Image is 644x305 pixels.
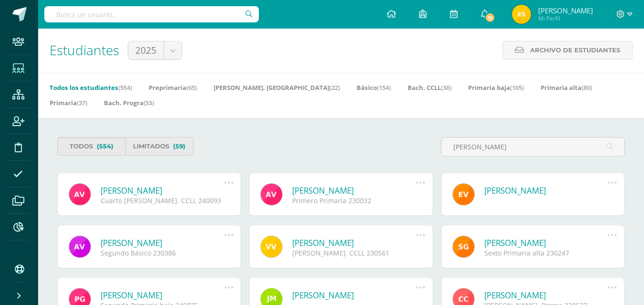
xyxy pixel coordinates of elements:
span: (554) [97,138,113,155]
a: Preprimaria(65) [149,80,197,95]
a: [PERSON_NAME] [484,185,608,196]
a: Primaria baja(105) [468,80,524,95]
span: Mi Perfil [538,14,593,22]
span: Estudiantes [50,41,119,59]
img: 0abf21bd2d0a573e157d53e234304166.png [512,5,531,24]
span: (22) [329,83,340,92]
a: Bach. CCLL(38) [408,80,451,95]
span: (80) [582,83,592,92]
span: (53) [143,98,154,107]
span: (59) [173,138,185,155]
a: [PERSON_NAME] [484,237,608,248]
a: Todos los estudiantes(554) [50,80,132,95]
span: 2025 [135,41,156,59]
a: Archivo de Estudiantes [502,41,633,59]
div: Cuarto [PERSON_NAME]. CCLL 240093 [101,196,224,205]
div: Segundo Básico 230386 [101,248,224,257]
input: Busca al estudiante aquí... [441,138,624,156]
a: [PERSON_NAME] [292,185,416,196]
a: [PERSON_NAME] [101,185,224,196]
span: (65) [186,83,197,92]
a: 2025 [128,41,182,59]
span: (37) [77,98,87,107]
a: [PERSON_NAME] [101,290,224,301]
a: [PERSON_NAME] [101,237,224,248]
a: [PERSON_NAME] [484,290,608,301]
a: Básico(154) [357,80,391,95]
a: [PERSON_NAME]. [GEOGRAPHIC_DATA](22) [214,80,340,95]
input: Busca un usuario... [44,6,259,22]
div: Primero Primaria 230032 [292,196,416,205]
span: (38) [441,83,451,92]
a: [PERSON_NAME] [292,290,416,301]
div: [PERSON_NAME]. CCLL 230561 [292,248,416,257]
a: Primaria(37) [50,95,87,110]
a: [PERSON_NAME] [292,237,416,248]
a: Primaria alta(80) [541,80,592,95]
span: [PERSON_NAME] [538,6,593,15]
span: (154) [377,83,391,92]
a: Bach. Progra(53) [104,95,154,110]
a: Limitados(59) [125,137,194,156]
span: Archivo de Estudiantes [530,41,620,59]
span: (105) [510,83,524,92]
span: 15 [485,12,495,23]
a: Todos(554) [57,137,125,156]
div: Sexto Primaria alta 230247 [484,248,608,257]
span: (554) [118,83,132,92]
